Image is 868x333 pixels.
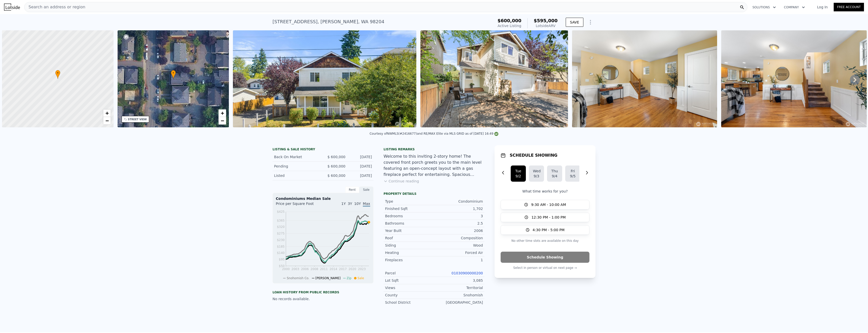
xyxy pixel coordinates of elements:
[277,210,285,213] tspan: $425
[55,71,60,75] span: •
[347,276,351,280] span: Zip
[348,267,356,271] tspan: 2020
[834,3,864,11] a: Free Account
[511,165,526,182] button: Tue9/2
[103,117,111,125] a: Zoom out
[171,70,176,79] div: •
[434,293,483,298] div: Snohomish
[434,257,483,263] div: 1
[780,3,809,12] button: Company
[547,165,562,182] button: Thu9/4
[384,179,419,184] button: Continue reading
[721,30,867,127] img: Sale: 167550377 Parcel: 127841516
[348,202,352,206] span: 3Y
[233,30,416,127] img: Sale: 167550377 Parcel: 127841516
[501,189,589,194] p: What time works for you?
[501,200,589,209] button: 9:30 AM - 10:00 AM
[277,225,285,229] tspan: $320
[221,117,224,124] span: −
[385,278,434,283] div: Lot Sqft
[531,215,566,220] span: 12:30 PM - 1:00 PM
[434,243,483,248] div: Wood
[434,250,483,255] div: Forced Air
[434,228,483,233] div: 2006
[320,267,328,271] tspan: 2011
[515,174,522,179] div: 9/2
[279,264,285,268] tspan: $50
[273,296,373,301] div: No records available.
[533,169,540,174] div: Wed
[565,165,580,182] button: Fri9/5
[354,202,361,206] span: 10Y
[501,225,589,235] button: 4:30 PM - 5:00 PM
[363,202,370,207] span: Max
[451,271,483,275] a: 01030900000200
[370,132,499,135] div: Courtesy of NWMLS (#2416677) and RE/MAX Elite via MLS GRID as of [DATE] 16:49
[510,152,557,158] h1: SCHEDULE SHOWING
[328,155,345,159] span: $ 600,000
[551,169,558,174] div: Thu
[569,174,576,179] div: 9/5
[434,278,483,283] div: 3,085
[501,265,589,271] p: Select in person or virtual on next page →
[498,18,522,23] span: $600,000
[748,3,780,12] button: Solutions
[434,221,483,226] div: 2.5
[434,235,483,241] div: Composition
[569,169,576,174] div: Fri
[349,173,372,178] div: [DATE]
[128,117,147,121] div: STREET VIEW
[349,154,372,159] div: [DATE]
[385,257,434,263] div: Fireplaces
[515,169,522,174] div: Tue
[572,30,717,127] img: Sale: 167550377 Parcel: 127841516
[24,4,85,10] span: Search an address or region
[105,117,108,124] span: −
[533,174,540,179] div: 9/3
[277,238,285,242] tspan: $230
[105,110,108,116] span: +
[276,196,370,201] div: Condominiums Median Sale
[420,30,568,127] img: Sale: 167550377 Parcel: 127841516
[385,235,434,241] div: Roof
[385,213,434,219] div: Bedrooms
[55,70,60,79] div: •
[494,132,498,136] img: NWMLS Logo
[287,276,309,280] span: Snohomish Co.
[551,174,558,179] div: 9/4
[434,206,483,211] div: 1,702
[385,199,434,204] div: Type
[566,18,583,27] button: SAVE
[4,4,20,11] img: Lotside
[385,250,434,255] div: Heating
[533,227,565,232] span: 4:30 PM - 5:00 PM
[359,186,373,193] div: Sale
[274,164,319,169] div: Pending
[531,202,566,207] span: 9:30 AM - 10:00 AM
[385,228,434,233] div: Year Built
[385,285,434,290] div: Views
[277,232,285,235] tspan: $275
[434,285,483,290] div: Territorial
[385,206,434,211] div: Finished Sqft
[274,173,319,178] div: Listed
[277,219,285,222] tspan: $365
[501,252,589,263] button: Schedule Showing
[358,276,364,280] span: Sale
[171,71,176,75] span: •
[273,18,384,25] div: [STREET_ADDRESS] , [PERSON_NAME] , WA 98204
[339,267,347,271] tspan: 2017
[384,147,484,151] div: Listing remarks
[341,202,346,206] span: 1Y
[434,300,483,305] div: [GEOGRAPHIC_DATA]
[345,186,359,193] div: Rent
[811,5,834,10] a: Log In
[585,17,595,27] button: Show Options
[349,164,372,169] div: [DATE]
[385,243,434,248] div: Siding
[385,271,434,276] div: Parcel
[311,267,318,271] tspan: 2008
[384,153,484,178] div: Welcome to this inviting 2-story home! The covered front porch greets you to the main level featu...
[358,267,366,271] tspan: 2023
[534,18,558,23] span: $595,000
